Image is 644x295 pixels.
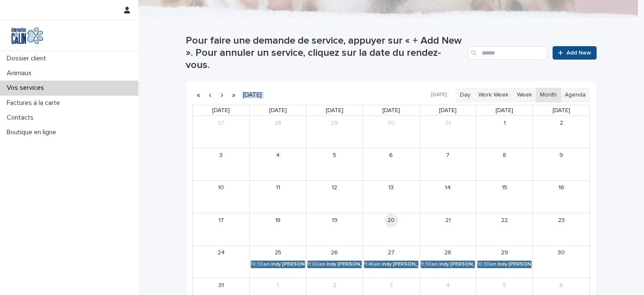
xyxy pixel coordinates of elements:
[249,245,306,278] td: August 25, 2025
[382,261,418,267] div: Indy [PERSON_NAME]
[420,213,476,246] td: August 21, 2025
[533,116,589,148] td: August 2, 2025
[193,116,249,148] td: July 27, 2025
[498,149,511,162] a: August 8, 2025
[533,180,589,213] td: August 16, 2025
[566,50,591,56] span: Add New
[363,148,419,181] td: August 6, 2025
[210,105,231,116] a: Sunday
[306,148,363,181] td: August 5, 2025
[384,116,398,130] a: July 30, 2025
[306,116,363,148] td: July 29, 2025
[468,46,548,60] input: Search
[7,27,48,44] img: Y0SYDZVsQvbSeSFpbQoq
[420,116,476,148] td: July 31, 2025
[384,214,398,227] a: August 20, 2025
[555,149,568,162] a: August 9, 2025
[476,213,533,246] td: August 22, 2025
[555,279,568,292] a: September 6, 2025
[555,214,568,227] a: August 23, 2025
[214,246,228,260] a: August 24, 2025
[555,246,568,260] a: August 30, 2025
[381,105,402,116] a: Wednesday
[271,214,285,227] a: August 18, 2025
[193,213,249,246] td: August 17, 2025
[498,261,532,267] div: Indy [PERSON_NAME]
[3,128,63,136] p: Boutique en ligne
[249,180,306,213] td: August 11, 2025
[498,246,511,260] a: August 29, 2025
[533,148,589,181] td: August 9, 2025
[327,261,362,267] div: Indy [PERSON_NAME]
[3,84,51,92] p: Vos services
[214,116,228,130] a: July 27, 2025
[271,181,285,195] a: August 11, 2025
[533,213,589,246] td: August 23, 2025
[328,214,341,227] a: August 19, 2025
[476,148,533,181] td: August 8, 2025
[214,214,228,227] a: August 17, 2025
[498,214,511,227] a: August 22, 2025
[216,88,228,102] button: Next month
[228,88,239,102] button: Next year
[536,88,561,102] button: Month
[561,88,590,102] button: Agenda
[498,116,511,130] a: August 1, 2025
[512,88,536,102] button: Week
[553,46,597,60] a: Add New
[271,116,285,130] a: July 28, 2025
[476,245,533,278] td: August 29, 2025
[441,246,454,260] a: August 28, 2025
[476,116,533,148] td: August 1, 2025
[441,181,454,195] a: August 14, 2025
[214,149,228,162] a: August 3, 2025
[328,246,341,260] a: August 26, 2025
[249,213,306,246] td: August 18, 2025
[364,261,381,267] div: 11:45am
[306,213,363,246] td: August 19, 2025
[306,245,363,278] td: August 26, 2025
[249,116,306,148] td: July 28, 2025
[324,105,345,116] a: Tuesday
[271,279,285,292] a: September 1, 2025
[249,148,306,181] td: August 4, 2025
[3,69,38,77] p: Animaux
[363,213,419,246] td: August 20, 2025
[3,114,40,122] p: Contacts
[498,279,511,292] a: September 5, 2025
[186,35,465,71] h1: Pour faire une demande de service, appuyer sur « + Add New ». Pour annuler un service, cliquez su...
[251,261,270,267] div: 10:30am
[307,261,325,267] div: 11:00am
[328,116,341,130] a: July 29, 2025
[328,279,341,292] a: September 2, 2025
[3,55,53,63] p: Dossier client
[551,105,572,116] a: Saturday
[271,261,305,267] div: Indy [PERSON_NAME]
[328,149,341,162] a: August 5, 2025
[3,99,67,107] p: Factures à la carte
[193,245,249,278] td: August 24, 2025
[498,181,511,195] a: August 15, 2025
[384,149,398,162] a: August 6, 2025
[421,261,438,267] div: 11:30am
[427,89,451,101] button: [DATE]
[477,261,496,267] div: 10:30am
[474,88,513,102] button: Work Week
[437,105,458,116] a: Thursday
[456,88,475,102] button: Day
[271,149,285,162] a: August 4, 2025
[441,116,454,130] a: July 31, 2025
[384,246,398,260] a: August 27, 2025
[193,180,249,213] td: August 10, 2025
[441,214,454,227] a: August 21, 2025
[441,279,454,292] a: September 4, 2025
[239,92,262,98] h2: [DATE]
[271,246,285,260] a: August 25, 2025
[555,116,568,130] a: August 2, 2025
[306,180,363,213] td: August 12, 2025
[494,105,515,116] a: Friday
[363,116,419,148] td: July 30, 2025
[363,180,419,213] td: August 13, 2025
[420,245,476,278] td: August 28, 2025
